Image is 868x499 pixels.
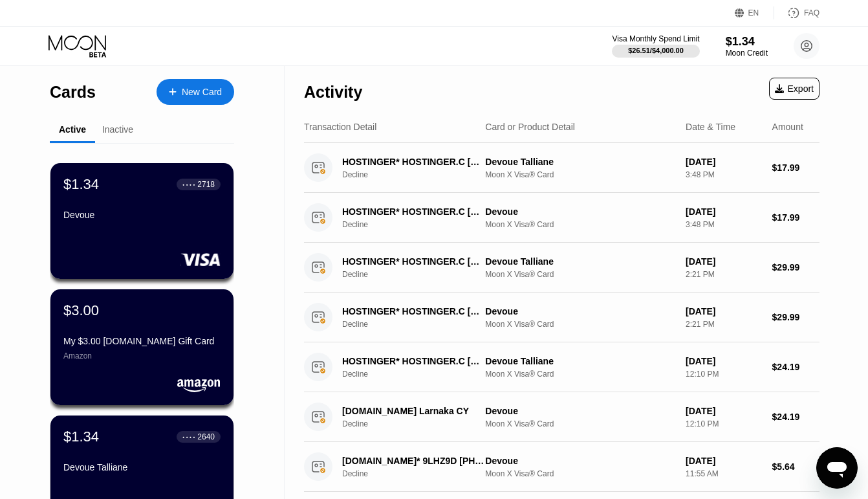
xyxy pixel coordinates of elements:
div: HOSTINGER* HOSTINGER.C [PHONE_NUMBER] CYDeclineDevoue TallianeMoon X Visa® Card[DATE]2:21 PM$29.99 [304,243,819,293]
div: $24.19 [772,362,819,372]
div: Devoue Talliane [63,462,221,472]
div: Devoue Talliane [485,157,675,167]
div: Amazon [63,351,221,360]
div: 2:21 PM [686,320,761,329]
div: New Card [157,79,234,105]
div: $5.64 [772,461,819,472]
div: [DATE] [686,256,761,267]
div: 3:48 PM [686,170,761,179]
div: [DATE] [686,206,761,217]
div: [DATE] [686,356,761,366]
div: Export [775,83,814,94]
div: Devoue [63,210,221,220]
div: Decline [342,320,496,329]
div: Decline [342,220,496,229]
div: Active [59,124,86,135]
div: [DOMAIN_NAME] Larnaka CY [342,406,485,416]
div: Amount [772,122,803,132]
div: Decline [342,270,496,279]
div: Card or Product Detail [485,122,575,132]
div: Decline [342,370,496,379]
div: Date & Time [686,122,735,132]
div: [DATE] [686,456,761,466]
div: Moon X Visa® Card [485,270,675,279]
div: 12:10 PM [686,370,761,379]
div: Decline [342,469,496,478]
div: HOSTINGER* HOSTINGER.C [PHONE_NUMBER] CY [342,356,485,366]
div: 3:48 PM [686,220,761,229]
div: $1.34Moon Credit [726,35,768,58]
div: 11:55 AM [686,469,761,478]
div: $1.34 [726,35,768,49]
div: HOSTINGER* HOSTINGER.C [PHONE_NUMBER] CYDeclineDevoue TallianeMoon X Visa® Card[DATE]12:10 PM$24.19 [304,342,819,392]
div: Visa Monthly Spend Limit [612,34,699,43]
div: ● ● ● ● [182,183,195,186]
div: Moon X Visa® Card [485,320,675,329]
div: Inactive [102,124,133,135]
div: $29.99 [772,262,819,272]
div: EN [748,8,759,17]
div: [DOMAIN_NAME]* 9LHZ9D [PHONE_NUMBER] US [342,456,485,466]
div: [DATE] [686,157,761,167]
iframe: Button to launch messaging window [816,447,858,489]
div: Moon X Visa® Card [485,220,675,229]
div: $1.34● ● ● ●2718Devoue [50,163,233,279]
div: Moon X Visa® Card [485,419,675,428]
div: $3.00 [63,302,99,319]
div: 12:10 PM [686,419,761,428]
div: HOSTINGER* HOSTINGER.C [PHONE_NUMBER] CYDeclineDevoueMoon X Visa® Card[DATE]3:48 PM$17.99 [304,193,819,243]
div: HOSTINGER* HOSTINGER.C [PHONE_NUMBER] CY [342,306,485,316]
div: Devoue [485,306,675,316]
div: Moon X Visa® Card [485,469,675,478]
div: Moon X Visa® Card [485,370,675,379]
div: 2:21 PM [686,270,761,279]
div: $29.99 [772,312,819,322]
div: Devoue Talliane [485,256,675,267]
div: HOSTINGER* HOSTINGER.C [PHONE_NUMBER] CY [342,256,485,267]
div: [DOMAIN_NAME] Larnaka CYDeclineDevoueMoon X Visa® Card[DATE]12:10 PM$24.19 [304,392,819,442]
div: Devoue [485,456,675,466]
div: $24.19 [772,412,819,422]
div: New Card [182,87,222,98]
div: FAQ [804,8,819,17]
div: Moon X Visa® Card [485,170,675,179]
div: Export [769,78,819,100]
div: $26.51 / $4,000.00 [628,47,684,54]
div: [DATE] [686,406,761,416]
div: Cards [50,83,96,102]
div: HOSTINGER* HOSTINGER.C [PHONE_NUMBER] CYDeclineDevoueMoon X Visa® Card[DATE]2:21 PM$29.99 [304,293,819,342]
div: $17.99 [772,212,819,223]
div: FAQ [774,6,819,19]
div: Transaction Detail [304,122,376,132]
div: $1.34 [63,428,99,445]
div: Decline [342,419,496,428]
div: $3.00My $3.00 [DOMAIN_NAME] Gift CardAmazon [50,289,233,405]
div: Activity [304,83,362,102]
div: Devoue [485,406,675,416]
div: My $3.00 [DOMAIN_NAME] Gift Card [63,336,221,346]
div: HOSTINGER* HOSTINGER.C [PHONE_NUMBER] CY [342,157,485,167]
div: Moon Credit [726,49,768,58]
div: 2718 [197,180,215,189]
div: $1.34 [63,176,99,193]
div: [DATE] [686,306,761,316]
div: EN [735,6,774,19]
div: Decline [342,170,496,179]
div: Devoue Talliane [485,356,675,366]
div: Devoue [485,206,675,217]
div: $17.99 [772,162,819,173]
div: HOSTINGER* HOSTINGER.C [PHONE_NUMBER] CYDeclineDevoue TallianeMoon X Visa® Card[DATE]3:48 PM$17.99 [304,143,819,193]
div: Visa Monthly Spend Limit$26.51/$4,000.00 [612,34,699,58]
div: ● ● ● ● [182,435,195,439]
div: [DOMAIN_NAME]* 9LHZ9D [PHONE_NUMBER] USDeclineDevoueMoon X Visa® Card[DATE]11:55 AM$5.64 [304,442,819,492]
div: 2640 [197,432,215,441]
div: HOSTINGER* HOSTINGER.C [PHONE_NUMBER] CY [342,206,485,217]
